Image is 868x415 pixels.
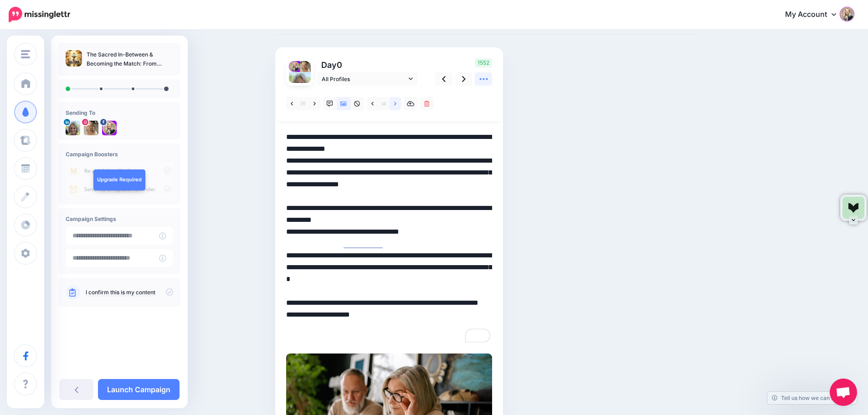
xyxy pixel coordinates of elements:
[776,4,854,26] a: My Account
[9,7,70,22] img: Missinglettr
[317,72,417,86] a: All Profiles
[322,74,406,84] span: All Profiles
[84,121,98,135] img: 451395311_495900419469078_553458371124701532_n-bsa153214.jpg
[830,379,857,406] div: Open chat
[300,61,311,72] img: 451395311_495900419469078_553458371124701532_n-bsa153214.jpg
[475,58,492,67] span: 1552
[66,121,80,135] img: 1718475910192-62811.png
[102,121,117,135] img: 290742663_690246859085558_2546020681360716234_n-bsa153213.jpg
[66,215,173,222] h4: Campaign Settings
[767,392,857,404] a: Tell us how we can improve
[289,72,311,94] img: 1718475910192-62811.png
[337,60,342,70] span: 0
[87,50,173,68] p: The Sacred In-Between & Becoming the Match: From Collapse to Magnetism
[317,58,419,72] p: Day
[66,162,173,197] img: campaign_review_boosters.png
[21,50,30,58] img: menu.png
[286,131,492,344] textarea: To enrich screen reader interactions, please activate Accessibility in Grammarly extension settings
[86,289,155,296] a: I confirm this is my content
[66,109,173,116] h4: Sending To
[66,151,173,158] h4: Campaign Boosters
[93,169,145,190] a: Upgrade Required
[66,50,82,67] img: 7e64855ab4870b1e98c081de8a8051fd_thumb.jpg
[289,61,300,72] img: 290742663_690246859085558_2546020681360716234_n-bsa153213.jpg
